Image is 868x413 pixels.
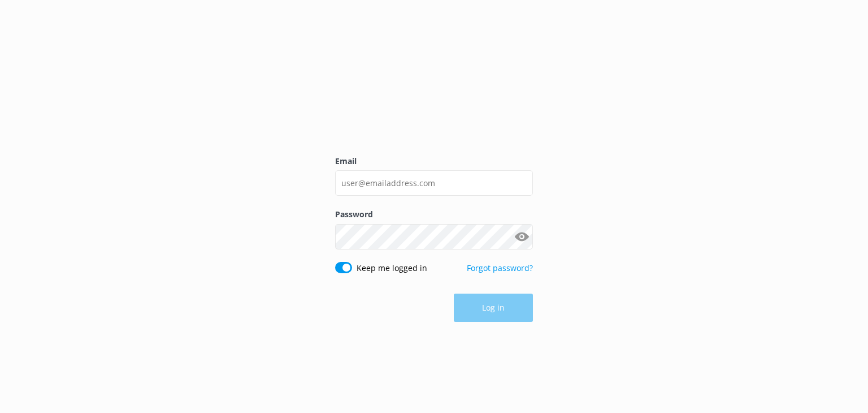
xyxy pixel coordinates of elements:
[467,263,533,273] a: Forgot password?
[335,208,533,221] label: Password
[510,225,533,248] button: Show password
[335,155,533,167] label: Email
[335,170,533,196] input: user@emailaddress.com
[357,262,427,274] label: Keep me logged in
